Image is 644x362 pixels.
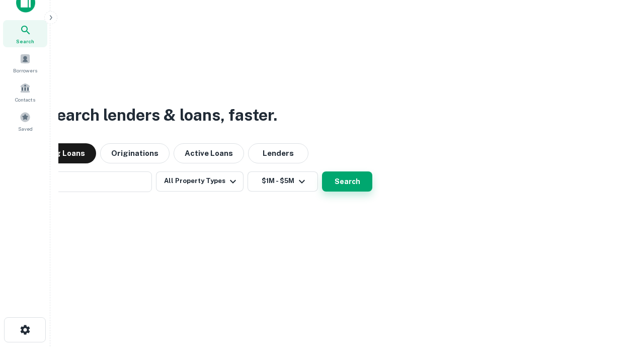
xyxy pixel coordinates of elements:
[15,96,35,104] span: Contacts
[3,78,47,106] a: Contacts
[322,171,372,192] button: Search
[46,103,277,127] h3: Search lenders & loans, faster.
[100,143,170,163] button: Originations
[3,49,47,76] a: Borrowers
[594,282,644,330] iframe: Chat Widget
[248,143,308,163] button: Lenders
[248,171,318,192] button: $1M - $5M
[18,125,33,133] span: Saved
[16,37,34,45] span: Search
[156,171,244,192] button: All Property Types
[3,20,47,47] a: Search
[174,143,244,163] button: Active Loans
[3,108,47,135] a: Saved
[13,66,37,74] span: Borrowers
